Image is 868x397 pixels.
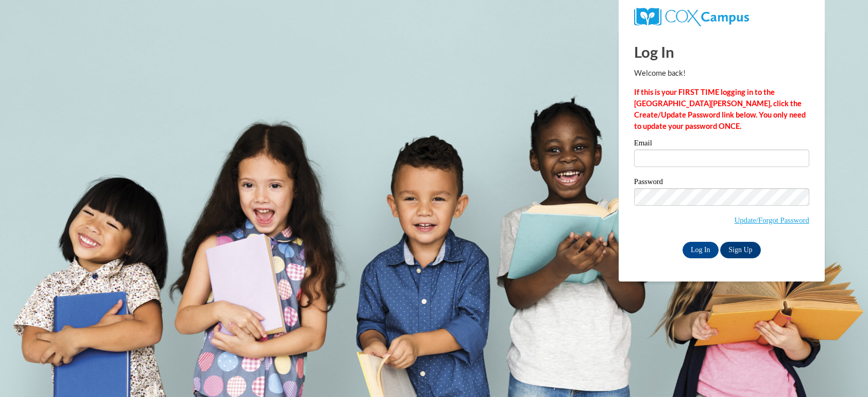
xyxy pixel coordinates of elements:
[634,8,749,26] img: COX Campus
[634,12,749,21] a: COX Campus
[683,242,719,258] input: Log In
[634,41,809,62] h1: Log In
[634,139,809,150] label: Email
[634,88,806,130] strong: If this is your FIRST TIME logging in to the [GEOGRAPHIC_DATA][PERSON_NAME], click the Create/Upd...
[720,242,760,258] a: Sign Up
[634,68,809,79] p: Welcome back!
[634,178,809,188] label: Password
[735,216,809,224] a: Update/Forgot Password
